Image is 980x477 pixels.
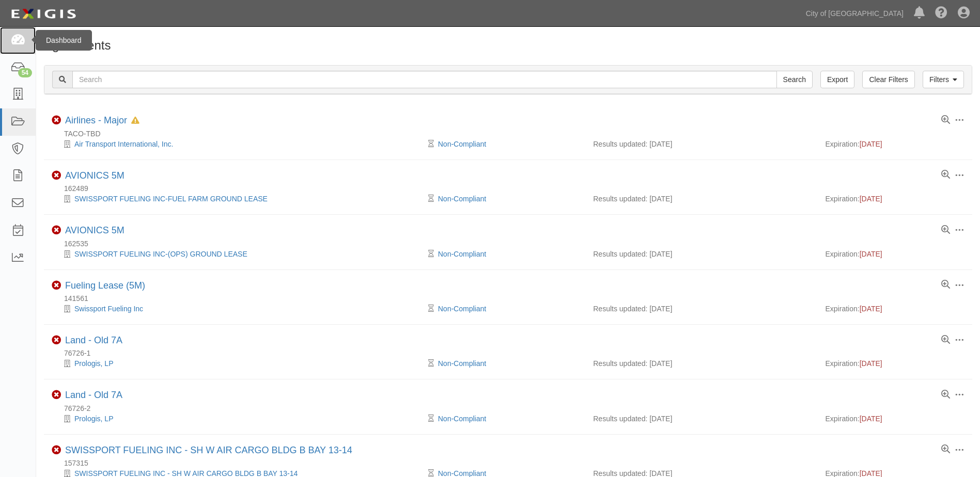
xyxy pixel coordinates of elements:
[52,249,431,259] div: SWISSPORT FUELING INC-(OPS) GROUND LEASE
[52,446,61,455] i: Non-Compliant
[825,358,964,369] div: Expiration:
[428,195,434,202] i: Pending Review
[941,390,950,400] a: View results summary
[72,71,777,88] input: Search
[593,139,810,149] div: Results updated: [DATE]
[52,183,972,194] div: 162489
[428,250,434,258] i: Pending Review
[74,195,268,203] a: SWISSPORT FUELING INC-FUEL FARM GROUND LEASE
[825,249,964,259] div: Expiration:
[428,415,434,422] i: Pending Review
[65,170,125,181] a: AVIONICS 5M
[860,305,882,313] span: [DATE]
[74,359,113,368] a: Prologis, LP
[438,140,486,148] a: Non-Compliant
[860,415,882,423] span: [DATE]
[52,281,61,290] i: Non-Compliant
[593,249,810,259] div: Results updated: [DATE]
[18,68,32,77] div: 54
[65,335,122,345] a: Land - Old 7A
[438,305,486,313] a: Non-Compliant
[65,170,125,182] div: AVIONICS 5M
[65,225,125,236] div: AVIONICS 5M
[52,390,61,400] i: Non-Compliant
[941,280,950,290] a: View results summary
[860,140,882,148] span: [DATE]
[52,304,431,314] div: Swissport Fueling Inc
[52,403,972,414] div: 76726-2
[65,280,145,291] a: Fueling Lease (5M)
[428,305,434,312] i: Pending Review
[52,414,431,424] div: Prologis, LP
[860,195,882,203] span: [DATE]
[438,250,486,258] a: Non-Compliant
[935,7,947,20] i: Help Center - Complianz
[36,30,92,51] div: Dashboard
[74,305,143,313] a: Swissport Fueling Inc
[65,445,352,456] div: SWISSPORT FUELING INC - SH W AIR CARGO BLDG B BAY 13-14
[593,304,810,314] div: Results updated: [DATE]
[65,280,145,292] div: Fueling Lease (5M)
[941,226,950,235] a: View results summary
[428,360,434,367] i: Pending Review
[65,115,127,125] a: Airlines - Major
[593,414,810,424] div: Results updated: [DATE]
[74,415,113,423] a: Prologis, LP
[593,358,810,369] div: Results updated: [DATE]
[52,336,61,345] i: Non-Compliant
[52,358,431,369] div: Prologis, LP
[825,414,964,424] div: Expiration:
[941,116,950,125] a: View results summary
[941,170,950,180] a: View results summary
[593,194,810,204] div: Results updated: [DATE]
[776,71,813,88] input: Search
[52,116,61,125] i: Non-Compliant
[52,129,972,139] div: TACO-TBD
[52,458,972,468] div: 157315
[860,359,882,368] span: [DATE]
[65,115,139,126] div: Airlines - Major
[428,470,434,477] i: Pending Review
[923,71,964,88] a: Filters
[52,226,61,235] i: Non-Compliant
[65,225,125,235] a: AVIONICS 5M
[52,139,431,149] div: Air Transport International, Inc.
[52,171,61,180] i: Non-Compliant
[860,250,882,258] span: [DATE]
[65,390,122,401] div: Land - Old 7A
[65,335,122,346] div: Land - Old 7A
[801,3,909,24] a: City of [GEOGRAPHIC_DATA]
[438,195,486,203] a: Non-Compliant
[74,140,173,148] a: Air Transport International, Inc.
[438,359,486,368] a: Non-Compliant
[8,5,79,23] img: logo-5460c22ac91f19d4615b14bd174203de0afe785f0fc80cf4dbbc73dc1793850b.png
[825,194,964,204] div: Expiration:
[52,348,972,358] div: 76726-1
[438,415,486,423] a: Non-Compliant
[52,239,972,249] div: 162535
[52,293,972,304] div: 141561
[52,194,431,204] div: SWISSPORT FUELING INC-FUEL FARM GROUND LEASE
[825,139,964,149] div: Expiration:
[44,39,972,52] h1: Agreements
[428,140,434,148] i: Pending Review
[941,336,950,345] a: View results summary
[825,304,964,314] div: Expiration:
[131,117,139,124] i: In Default since 09/05/2025
[74,250,247,258] a: SWISSPORT FUELING INC-(OPS) GROUND LEASE
[820,71,854,88] a: Export
[65,445,352,455] a: SWISSPORT FUELING INC - SH W AIR CARGO BLDG B BAY 13-14
[65,390,122,400] a: Land - Old 7A
[941,445,950,454] a: View results summary
[862,71,914,88] a: Clear Filters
